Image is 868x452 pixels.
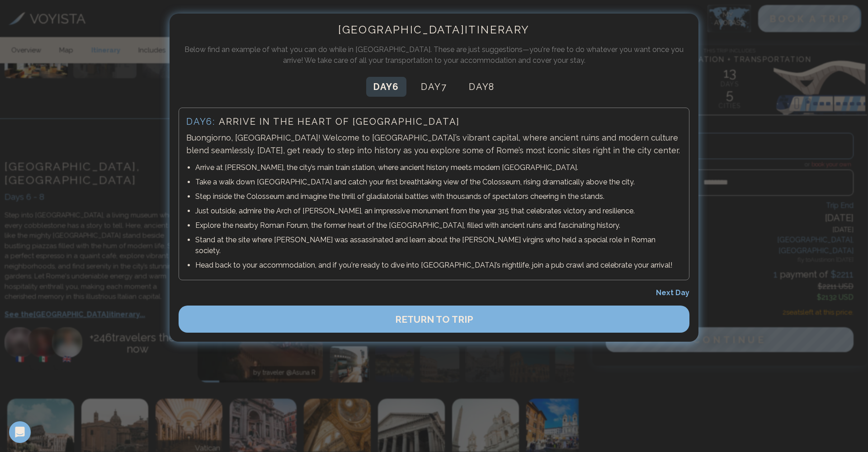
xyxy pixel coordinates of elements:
button: Day7 [414,77,454,97]
p: Explore the nearby Roman Forum, the former heart of the [GEOGRAPHIC_DATA], filled with ancient ru... [195,220,682,231]
p: Below find an example of what you can do while in [GEOGRAPHIC_DATA] . These are just suggestions—... [179,44,689,66]
p: Head back to your accommodation, and if you're ready to dive into [GEOGRAPHIC_DATA]’s nightlife, ... [195,260,682,271]
h2: [GEOGRAPHIC_DATA] Itinerary [179,23,689,37]
span: Day 6 : [186,116,215,127]
button: Day8 [462,77,502,97]
div: Open Intercom Messenger [9,421,31,443]
h3: Arrive in the heart of [GEOGRAPHIC_DATA] [186,115,682,128]
p: Step inside the Colosseum and imagine the thrill of gladiatorial battles with thousands of specta... [195,191,682,202]
p: Just outside, admire the Arch of [PERSON_NAME], an impressive monument from the year 315 that cel... [195,206,682,217]
button: Day6 [366,77,406,97]
p: Take a walk down [GEOGRAPHIC_DATA] and catch your first breathtaking view of the Colosseum, risin... [195,177,682,188]
span: Next Day [656,288,689,297]
p: Buongiorno, [GEOGRAPHIC_DATA]! Welcome to [GEOGRAPHIC_DATA]’s vibrant capital, where ancient ruin... [186,132,682,157]
button: RETURN TO TRIP [179,306,689,333]
p: Stand at the site where [PERSON_NAME] was assassinated and learn about the [PERSON_NAME] virgins ... [195,235,682,256]
span: RETURN TO TRIP [395,314,473,325]
button: Next Day [656,287,689,298]
p: Arrive at [PERSON_NAME], the city’s main train station, where ancient history meets modern [GEOGR... [195,162,682,173]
